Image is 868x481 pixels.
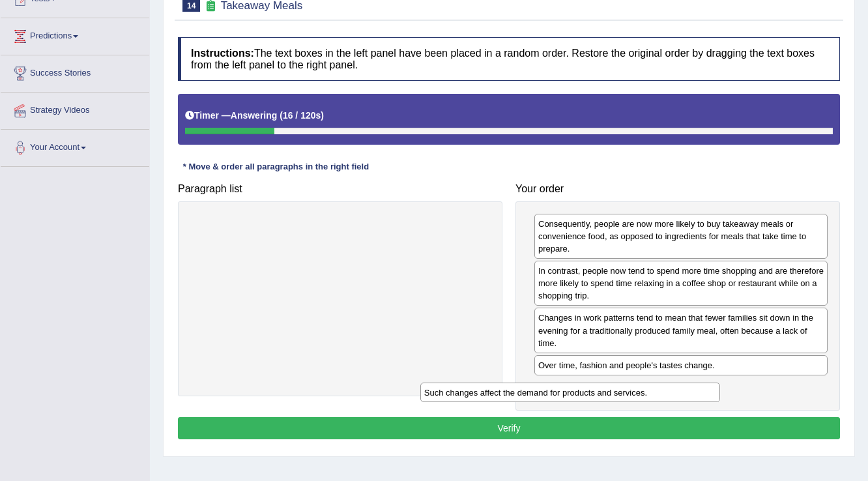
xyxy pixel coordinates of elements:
div: Such changes affect the demand for products and services. [420,383,721,403]
h4: Paragraph list [178,183,502,195]
b: 16 / 120s [283,110,321,121]
div: * Move & order all paragraphs in the right field [178,161,374,173]
a: Predictions [1,18,149,51]
b: ( [280,110,283,121]
button: Verify [178,417,840,439]
b: ) [321,110,324,121]
a: Strategy Videos [1,93,149,125]
h5: Timer — [185,111,324,121]
a: Your Account [1,130,149,162]
h4: The text boxes in the left panel have been placed in a random order. Restore the original order b... [178,37,840,81]
h4: Your order [515,183,840,195]
div: Consequently, people are now more likely to buy takeaway meals or convenience food, as opposed to... [534,214,828,259]
div: Over time, fashion and people's tastes change. [534,355,828,375]
div: In contrast, people now tend to spend more time shopping and are therefore more likely to spend t... [534,261,828,306]
a: Success Stories [1,55,149,88]
div: Changes in work patterns tend to mean that fewer families sit down in the evening for a tradition... [534,308,828,353]
b: Instructions: [191,48,254,59]
b: Answering [231,110,278,121]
